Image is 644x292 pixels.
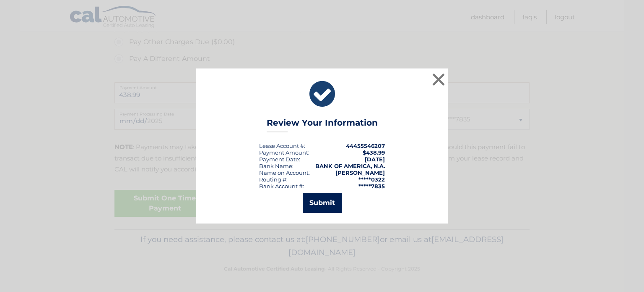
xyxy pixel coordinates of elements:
[259,156,300,163] div: :
[259,156,299,163] span: Payment Date
[259,169,310,176] div: Name on Account:
[346,142,385,149] strong: 44455546207
[303,193,342,213] button: Submit
[259,163,293,169] div: Bank Name:
[365,156,385,163] span: [DATE]
[315,163,385,169] strong: BANK OF AMERICA, N.A.
[259,183,304,189] div: Bank Account #:
[259,149,309,156] div: Payment Amount:
[259,176,288,183] div: Routing #:
[259,142,305,149] div: Lease Account #:
[363,149,385,156] span: $438.99
[267,118,378,132] h3: Review Your Information
[335,169,385,176] strong: [PERSON_NAME]
[430,71,447,88] button: ×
